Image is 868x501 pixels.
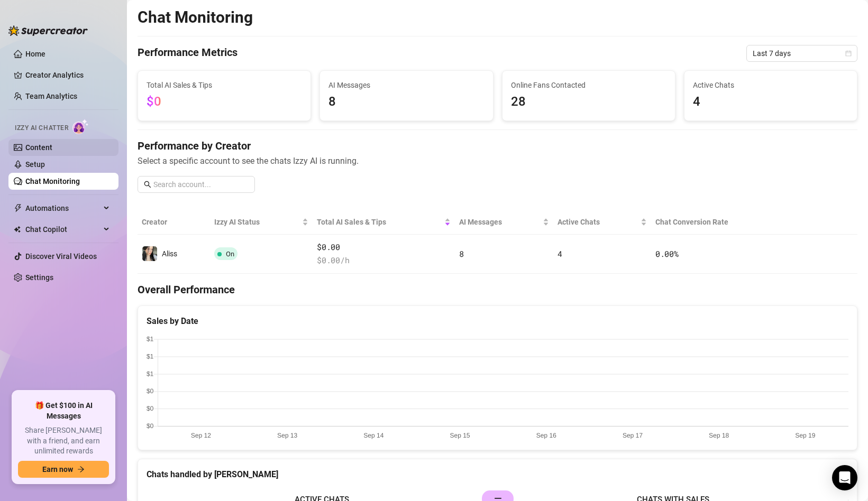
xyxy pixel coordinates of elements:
[313,210,455,235] th: Total AI Sales & Tips
[72,119,89,134] img: AI Chatter
[317,241,451,254] span: $0.00
[138,282,857,297] h4: Overall Performance
[753,45,851,61] span: Last 7 days
[138,210,210,235] th: Creator
[25,273,53,282] a: Settings
[558,216,638,228] span: Active Chats
[77,466,85,473] span: arrow-right
[210,210,313,235] th: Izzy AI Status
[153,179,249,190] input: Search account...
[25,92,77,100] a: Team Analytics
[15,123,68,133] span: Izzy AI Chatter
[14,204,22,212] span: thunderbolt
[214,216,300,228] span: Izzy AI Status
[328,79,484,91] span: AI Messages
[162,249,177,258] span: Aliss
[25,200,100,217] span: Automations
[651,210,785,235] th: Chat Conversion Rate
[459,248,464,259] span: 8
[832,465,857,490] div: Open Intercom Messenger
[226,250,234,258] span: On
[693,92,848,112] span: 4
[328,92,484,112] span: 8
[317,216,442,228] span: Total AI Sales & Tips
[511,92,666,112] span: 28
[511,79,666,91] span: Online Fans Contacted
[14,226,21,233] img: Chat Copilot
[25,143,52,152] a: Content
[25,67,110,83] a: Creator Analytics
[25,160,45,169] a: Setup
[147,314,848,328] div: Sales by Date
[147,468,848,481] div: Chats handled by [PERSON_NAME]
[8,25,88,36] img: logo-BBDzfeDw.svg
[42,465,73,474] span: Earn now
[558,248,562,259] span: 4
[317,254,451,267] span: $ 0.00 /h
[142,246,157,261] img: Aliss
[25,177,80,185] a: Chat Monitoring
[147,94,161,109] span: $0
[18,461,109,478] button: Earn nowarrow-right
[845,50,852,57] span: calendar
[553,210,651,235] th: Active Chats
[455,210,553,235] th: AI Messages
[18,401,109,421] span: 🎁 Get $100 in AI Messages
[693,79,848,91] span: Active Chats
[25,50,45,58] a: Home
[459,216,541,228] span: AI Messages
[138,45,237,62] h4: Performance Metrics
[25,252,97,261] a: Discover Viral Videos
[138,154,857,168] span: Select a specific account to see the chats Izzy AI is running.
[147,79,302,91] span: Total AI Sales & Tips
[18,425,109,457] span: Share [PERSON_NAME] with a friend, and earn unlimited rewards
[144,181,151,188] span: search
[655,248,679,259] span: 0.00 %
[25,221,100,238] span: Chat Copilot
[138,7,253,27] h2: Chat Monitoring
[138,138,857,153] h4: Performance by Creator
